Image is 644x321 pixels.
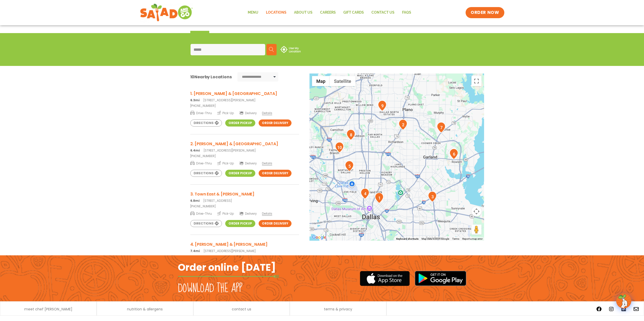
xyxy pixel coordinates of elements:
span: Details [262,111,272,115]
a: meet chef [PERSON_NAME] [24,307,72,311]
img: Google [311,234,327,241]
div: 2 [399,119,407,130]
span: Delivery [239,111,257,115]
span: Details [262,161,272,165]
img: fork [178,275,279,278]
button: Toggle fullscreen view [471,76,482,86]
div: 10 [335,142,344,153]
a: About Us [290,7,316,18]
button: Drag Pegman onto the map to open Street View [471,225,482,235]
div: 3 [428,191,437,202]
a: [PHONE_NUMBER] [190,104,299,108]
span: Pick-Up [217,110,234,115]
h2: Order online [DATE] [178,261,276,274]
strong: 6.3mi [190,98,200,102]
span: Delivery [239,161,257,166]
a: contact us [232,307,251,311]
h3: 1. [PERSON_NAME] & [GEOGRAPHIC_DATA] [190,90,299,97]
img: google_play [415,271,466,286]
h3: 3. Town East & [PERSON_NAME] [190,191,299,197]
a: Order Pickup [225,220,255,227]
a: Drive-Thru Pick-Up Delivery Details [190,109,299,115]
img: search.svg [269,47,274,52]
span: Details [262,211,272,216]
span: Map data ©2025 Google [422,237,449,240]
strong: 6.8mi [190,199,200,203]
a: Careers [316,7,340,18]
a: nutrition & allergens [127,307,163,311]
div: Nearby Locations [190,74,232,80]
div: 1 [375,192,384,203]
a: GIFT CARDS [340,7,368,18]
p: [STREET_ADDRESS][PERSON_NAME] [190,98,299,103]
strong: 6.4mi [190,148,200,153]
button: Show satellite imagery [330,76,356,86]
a: FAQs [398,7,415,18]
span: Pick-Up [217,161,234,166]
nav: Menu [244,7,415,18]
h3: 2. [PERSON_NAME] & [GEOGRAPHIC_DATA] [190,141,299,147]
a: Order Delivery [259,119,292,127]
img: use-location.svg [280,46,301,53]
span: ORDER NOW [471,10,499,16]
a: Locations [262,7,290,18]
div: 4 [361,188,369,199]
p: [STREET_ADDRESS][PERSON_NAME] [190,249,299,253]
p: [STREET_ADDRESS] [190,199,299,203]
h3: 4. [PERSON_NAME] & [PERSON_NAME] [190,241,299,248]
a: Terms (opens in new tab) [452,237,459,240]
a: Contact Us [368,7,398,18]
strong: 7.4mi [190,249,200,253]
a: Open this area in Google Maps (opens a new window) [311,234,327,241]
a: 2. [PERSON_NAME] & [GEOGRAPHIC_DATA] 6.4mi[STREET_ADDRESS][PERSON_NAME] [190,141,299,153]
a: [PHONE_NUMBER] [190,204,299,209]
a: Drive-Thru Pick-Up Delivery Details [190,210,299,216]
p: [STREET_ADDRESS][PERSON_NAME] [190,148,299,153]
div: 7 [437,122,446,133]
span: Drive-Thru [190,161,212,166]
a: Order Delivery [259,220,292,227]
div: 8 [346,129,355,140]
div: 5 [345,161,354,171]
div: 6 [449,149,458,159]
button: Map camera controls [471,206,482,216]
span: Drive-Thru [190,211,212,216]
img: new-SAG-logo-768×292 [140,3,193,23]
a: Order Pickup [225,119,255,127]
a: Directions [190,170,222,177]
a: 1. [PERSON_NAME] & [GEOGRAPHIC_DATA] 6.3mi[STREET_ADDRESS][PERSON_NAME] [190,90,299,103]
a: Order Delivery [259,170,292,177]
button: Show street map [312,76,330,86]
a: Drive-Thru Pick-Up Delivery Details [190,159,299,166]
a: 3. Town East & [PERSON_NAME] 6.8mi[STREET_ADDRESS] [190,191,299,203]
img: appstore [360,270,410,287]
span: Drive-Thru [190,110,212,115]
a: terms & privacy [324,307,352,311]
span: 10 [190,74,195,80]
a: Directions [190,119,222,127]
a: ORDER NOW [466,7,504,18]
img: wpChatIcon [617,294,631,308]
button: Keyboard shortcuts [396,237,419,241]
a: Report a map error [462,237,483,240]
a: [PHONE_NUMBER] [190,154,299,158]
h2: Download the app [178,281,242,295]
a: Directions [190,220,222,227]
span: Pick-Up [217,211,234,216]
a: Menu [244,7,262,18]
div: 9 [378,100,387,111]
span: Delivery [239,211,257,216]
a: 4. [PERSON_NAME] & [PERSON_NAME] 7.4mi[STREET_ADDRESS][PERSON_NAME] [190,241,299,253]
a: Order Pickup [225,170,255,177]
